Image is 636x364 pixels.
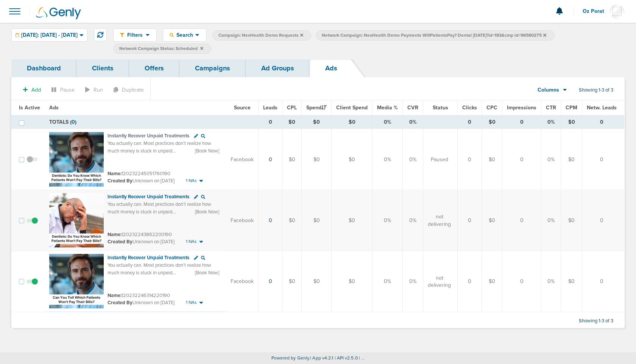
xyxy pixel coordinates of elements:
[218,32,303,39] span: Campaign: NexHealth Demo Requests
[541,190,561,251] td: 0%
[462,104,477,111] span: Clicks
[108,171,122,177] span: Name:
[176,46,198,51] span: Scheduled
[31,87,41,93] span: Add
[186,238,197,245] span: 1 NAs
[486,104,497,111] span: CPC
[72,119,75,125] span: 0
[322,32,546,39] span: Network Campaign: NexHealth Demo Payments WillPatientsPay? Dental [DATE]?id=183&cmp id=96580275
[306,104,327,111] span: Spend
[561,129,582,190] td: $0
[282,129,302,190] td: $0
[502,190,541,251] td: 0
[335,355,358,361] span: | API v2.5.0
[482,251,502,312] td: $0
[561,115,582,129] td: $0
[507,104,536,111] span: Impressions
[458,129,482,190] td: 0
[108,232,172,238] small: 120232243862200190
[108,133,189,139] span: Instantly Recover Unpaid Treatments
[403,190,423,251] td: 0%
[45,115,226,129] td: TOTALS ( )
[108,194,189,200] span: Instantly Recover Unpaid Treatments
[332,190,373,251] td: $0
[36,7,81,19] img: Genly
[108,300,132,306] span: Created By
[108,255,189,261] span: Instantly Recover Unpaid Treatments
[49,104,59,111] span: Ads
[377,104,398,111] span: Media %
[282,251,302,312] td: $0
[108,262,221,320] span: You actually can. Most practices don’t realize how much money is stuck in unpaid balances until i...
[124,32,146,38] span: Filters
[502,251,541,312] td: 0
[21,33,78,38] span: [DATE]: [DATE] - [DATE]
[502,115,541,129] td: 0
[186,177,197,184] span: 1 NAs
[119,46,175,51] span: Network Campaign Status:
[582,251,625,312] td: 0
[302,190,332,251] td: $0
[195,208,219,215] span: [Book Now]
[541,115,561,129] td: 0%
[19,104,40,111] span: Is Active
[287,104,297,111] span: CPL
[566,104,577,111] span: CPM
[458,251,482,312] td: 0
[269,278,272,285] a: 0
[49,132,104,187] img: Ad image
[246,59,310,77] a: Ad Groups
[582,115,625,129] td: 0
[282,115,302,129] td: $0
[583,9,609,14] span: Oz Porat
[433,104,448,111] span: Status
[336,104,368,111] span: Client Spend
[582,129,625,190] td: 0
[49,254,104,308] img: Ad image
[179,59,246,77] a: Campaigns
[332,129,373,190] td: $0
[19,84,45,95] button: Add
[458,115,482,129] td: 0
[269,217,272,224] a: 0
[482,190,502,251] td: $0
[108,140,221,198] span: You actually can. Most practices don’t realize how much money is stuck in unpaid balances until i...
[186,299,197,306] span: 1 NAs
[579,318,613,324] span: Showing 1-3 of 3
[541,129,561,190] td: 0%
[403,251,423,312] td: 0%
[234,104,251,111] span: Source
[49,193,104,247] img: Ad image
[226,129,259,190] td: Facebook
[269,156,272,163] a: 0
[541,251,561,312] td: 0%
[11,59,76,77] a: Dashboard
[502,129,541,190] td: 0
[403,115,423,129] td: 0%
[76,59,129,77] a: Clients
[373,251,403,312] td: 0%
[332,115,373,129] td: $0
[108,292,122,299] span: Name:
[302,115,332,129] td: $0
[259,115,282,129] td: 0
[108,177,175,184] small: Unknown on [DATE]
[108,178,132,184] span: Created By
[428,213,451,228] span: not delivering
[108,299,175,306] small: Unknown on [DATE]
[582,190,625,251] td: 0
[538,86,559,94] span: Columns
[195,148,219,154] span: [Book Now]
[263,104,277,111] span: Leads
[403,129,423,190] td: 0%
[431,156,448,163] span: Paused
[310,59,353,77] a: Ads
[226,251,259,312] td: Facebook
[458,190,482,251] td: 0
[195,269,219,276] span: [Book Now]
[282,190,302,251] td: $0
[579,87,613,93] span: Showing 1-3 of 3
[108,171,170,177] small: 120232245051760190
[561,251,582,312] td: $0
[359,355,365,361] span: | ...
